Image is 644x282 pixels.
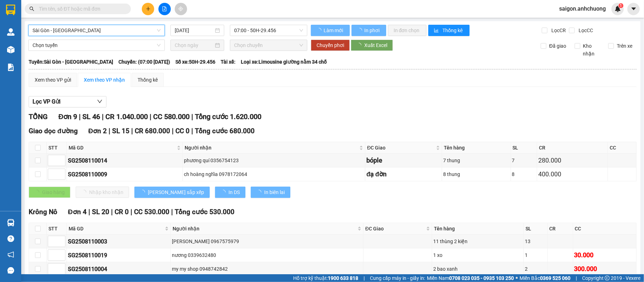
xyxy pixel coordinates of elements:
[614,42,635,50] span: Trên xe
[352,25,386,36] button: In phơi
[67,168,183,181] td: SG2508110009
[138,76,158,84] div: Thống kê
[293,274,358,282] span: Hỗ trợ kỹ thuật:
[172,265,362,273] div: my my shop 0948742842
[158,3,171,15] button: file-add
[59,265,64,269] span: up
[178,6,183,11] span: aim
[366,169,441,179] div: đạ đờn
[443,157,509,164] div: 7 thung
[615,6,621,12] img: icon-new-feature
[228,188,240,196] span: In DS
[388,25,427,36] button: In đơn chọn
[175,127,190,135] span: CC 0
[512,157,536,164] div: 7
[311,40,350,51] button: Chuyển phơi
[67,235,171,248] td: SG2508110003
[59,270,64,274] span: down
[173,225,356,233] span: Người nhận
[57,264,65,269] span: Increase Value
[191,112,193,121] span: |
[443,27,464,34] span: Thống kê
[29,208,57,216] span: Krông Nô
[29,127,78,135] span: Giao dọc đường
[35,76,71,84] div: Xem theo VP gửi
[525,265,546,273] div: 2
[7,64,14,71] img: solution-icon
[102,112,104,121] span: |
[59,161,64,165] span: down
[57,241,65,247] span: Decrease Value
[130,208,132,216] span: |
[449,275,514,281] strong: 0708 023 035 - 0935 103 250
[33,97,60,106] span: Lọc VP Gửi
[92,208,109,216] span: SL 20
[171,208,173,216] span: |
[608,142,637,154] th: CC
[576,274,577,282] span: |
[59,156,64,160] span: up
[172,127,174,135] span: |
[367,144,435,152] span: ĐC Giao
[7,28,14,36] img: warehouse-icon
[175,41,214,49] input: Chọn ngày
[109,127,110,135] span: |
[221,58,236,66] span: Tài xế:
[84,76,125,84] div: Xem theo VP nhận
[520,274,570,282] span: Miền Bắc
[627,3,640,15] button: caret-down
[57,269,65,274] span: Decrease Value
[59,251,64,255] span: up
[68,170,181,179] div: SG2508110009
[7,235,14,242] span: question-circle
[59,256,64,260] span: down
[68,265,169,274] div: SG2508110004
[68,251,169,260] div: SG2508110019
[175,58,215,66] span: Số xe: 50H-29.456
[7,267,14,274] span: message
[432,223,524,235] th: Tên hàng
[105,112,148,121] span: CR 1.040.000
[433,237,522,245] div: 11 thùng 2 kiện
[7,46,14,53] img: warehouse-icon
[97,99,103,104] span: down
[328,275,358,281] strong: 1900 633 818
[548,223,573,235] th: CR
[146,6,151,11] span: plus
[427,274,514,282] span: Miền Nam
[175,208,234,216] span: Tổng cước 530.000
[538,155,607,165] div: 280.000
[605,276,610,281] span: copyright
[69,225,163,233] span: Mã GD
[433,265,522,273] div: 2 bao xanh
[59,170,64,174] span: up
[118,58,170,66] span: Chuyến: (07:00 [DATE])
[112,127,129,135] span: SL 15
[172,237,362,245] div: [PERSON_NAME] 0967575979
[47,223,67,235] th: STT
[553,4,611,13] span: saigon.anhchuong
[251,187,290,198] button: In biên lai
[79,112,81,121] span: |
[175,27,214,34] input: 12/08/2025
[357,28,363,33] span: loading
[82,112,100,121] span: SL 46
[47,142,67,154] th: STT
[191,127,193,135] span: |
[365,225,425,233] span: ĐC Giao
[88,208,90,216] span: |
[57,169,65,174] span: Increase Value
[68,156,181,165] div: SG2508110014
[442,142,511,154] th: Tên hàng
[88,127,107,135] span: Đơn 2
[115,208,129,216] span: CR 0
[29,59,113,65] b: Tuyến: Sài Gòn - [GEOGRAPHIC_DATA]
[221,190,228,195] span: loading
[370,274,425,282] span: Cung cấp máy in - giấy in:
[434,28,440,34] span: bar-chart
[540,275,570,281] strong: 0369 525 060
[58,112,77,121] span: Đơn 9
[256,190,264,195] span: loading
[364,41,387,49] span: Xuất Excel
[185,144,358,152] span: Người nhận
